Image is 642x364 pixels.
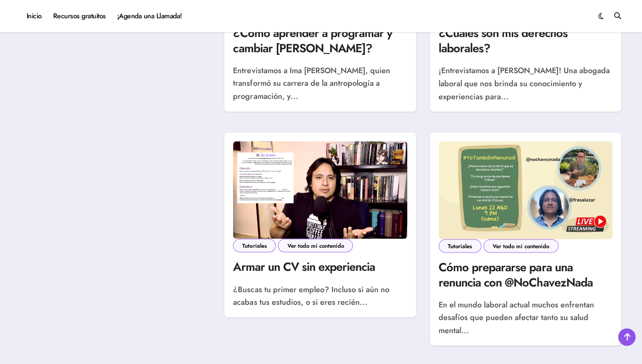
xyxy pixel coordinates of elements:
a: ¡Agenda una Llamada! [112,4,188,28]
a: Inicio [21,4,47,28]
a: Armar un CV sin experiencia [233,258,375,275]
a: Ver todo mi contenido [278,239,353,252]
a: Tutoriales [439,239,481,253]
p: ¿Buscas tu primer empleo? Incluso si aún no acabas tus estudios, o si eres recién... [233,283,407,309]
a: Tutoriales [233,239,276,252]
a: ¿Cuáles son mis derechos laborales? [439,24,568,57]
p: Entrevistamos a Ima [PERSON_NAME], quien transformó su carrera de la antropología a programación,... [233,64,407,103]
p: ¡Entrevistamos a [PERSON_NAME]! Una abogada laboral que nos brinda su conocimiento y experiencias... [439,64,612,103]
a: Ver todo mi contenido [483,239,558,253]
p: En el mundo laboral actual muchos enfrentan desafíos que pueden afectar tanto su salud mental... [439,298,612,337]
a: ¿Cómo aprender a programar y cambiar [PERSON_NAME]? [233,24,392,57]
a: Cómo prepararse para una renuncia con @NoChavezNada [439,258,593,290]
a: Recursos gratuitos [47,4,112,28]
